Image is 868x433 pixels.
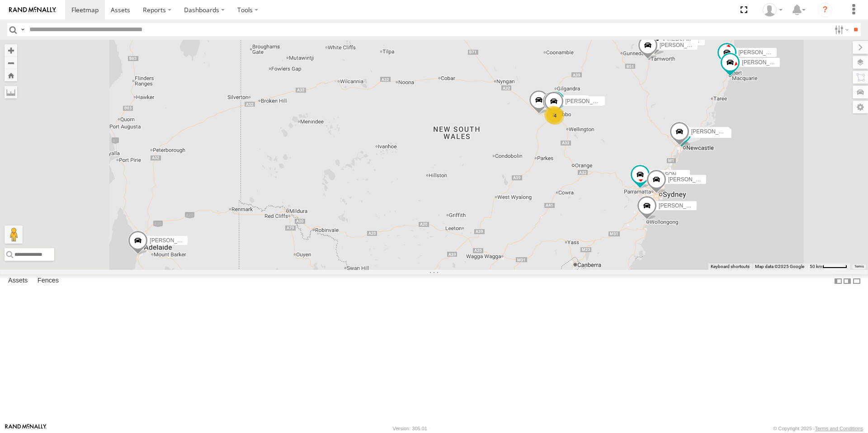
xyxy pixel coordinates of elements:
[566,98,610,104] span: [PERSON_NAME]
[691,128,736,134] span: [PERSON_NAME]
[755,264,804,269] span: Map data ©2025 Google
[711,264,750,270] button: Keyboard shortcuts
[742,59,787,66] span: [PERSON_NAME]
[5,44,17,56] button: Zoom in
[652,171,697,177] span: [PERSON_NAME]
[9,7,56,13] img: rand-logo.svg
[668,176,713,182] span: [PERSON_NAME]
[5,86,17,99] label: Measure
[544,106,562,124] div: 2
[810,264,822,269] span: 50 km
[834,274,843,287] label: Dock Summary Table to the Left
[546,107,564,125] div: 4
[660,42,704,48] span: [PERSON_NAME]
[852,274,861,287] label: Hide Summary Table
[150,237,221,243] span: [PERSON_NAME] - NEW ute
[818,3,832,17] i: ?
[5,56,17,69] button: Zoom out
[759,3,786,17] div: Beth Porter
[659,202,703,208] span: [PERSON_NAME]
[773,426,863,431] div: © Copyright 2025 -
[5,424,47,433] a: Visit our Website
[393,426,427,431] div: Version: 305.01
[807,264,850,270] button: Map scale: 50 km per 51 pixels
[854,264,864,268] a: Terms
[831,23,850,36] label: Search Filter Options
[5,69,17,81] button: Zoom Home
[5,226,23,244] button: Drag Pegman onto the map to open Street View
[843,274,852,287] label: Dock Summary Table to the Right
[739,49,783,56] span: [PERSON_NAME]
[815,426,863,431] a: Terms and Conditions
[19,23,26,36] label: Search Query
[853,101,868,113] label: Map Settings
[4,275,32,287] label: Assets
[33,275,63,287] label: Fences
